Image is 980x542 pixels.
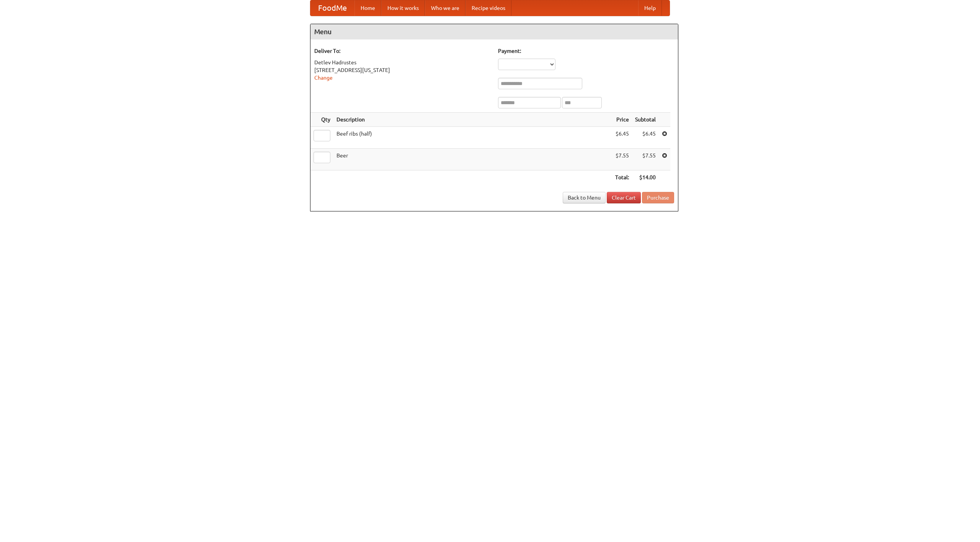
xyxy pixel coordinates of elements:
a: Who we are [425,0,465,16]
th: Subtotal [632,113,659,127]
div: Detlev Hadrustes [314,59,490,66]
td: $6.45 [612,127,632,149]
a: Back to Menu [563,192,606,203]
td: Beef ribs (half) [333,127,612,149]
a: Home [354,0,381,16]
a: How it works [381,0,425,16]
th: Price [612,113,632,127]
td: $7.55 [632,149,659,170]
a: Change [314,75,333,81]
th: Total: [612,170,632,185]
td: $7.55 [612,149,632,170]
td: $6.45 [632,127,659,149]
th: $14.00 [632,170,659,185]
th: Qty [310,113,333,127]
a: Clear Cart [607,192,641,203]
td: Beer [333,149,612,170]
div: [STREET_ADDRESS][US_STATE] [314,66,490,74]
a: FoodMe [310,0,354,16]
button: Purchase [642,192,674,203]
h4: Menu [310,24,678,39]
h5: Payment: [498,47,674,55]
a: Recipe videos [465,0,511,16]
th: Description [333,113,612,127]
h5: Deliver To: [314,47,490,55]
a: Help [638,0,662,16]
